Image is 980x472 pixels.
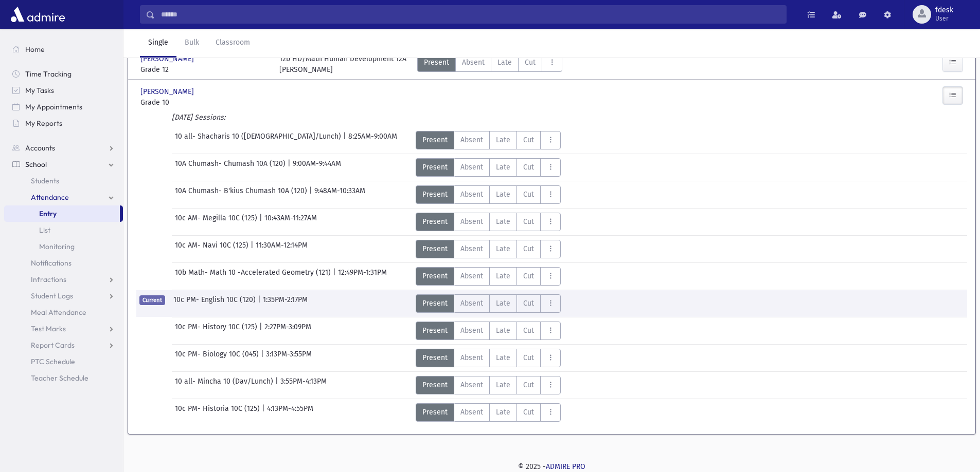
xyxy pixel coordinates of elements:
[251,240,256,258] span: |
[422,352,448,363] span: Present
[25,69,72,79] span: Time Tracking
[460,325,483,336] span: Absent
[497,57,512,68] span: Late
[264,213,317,231] span: 10:43AM-11:27AM
[496,298,510,309] span: Late
[175,240,251,258] span: 10c AM- Navi 10C (125)
[264,322,311,340] span: 2:27PM-3:09PM
[935,6,953,14] span: fdesk
[416,294,561,313] div: AttTypes
[422,135,448,145] span: Present
[523,380,534,390] span: Cut
[4,271,123,288] a: Infractions
[416,158,561,177] div: AttTypes
[422,407,448,418] span: Present
[523,189,534,200] span: Cut
[140,53,196,64] span: [PERSON_NAME]
[348,131,397,149] span: 8:25AM-9:00AM
[460,352,483,363] span: Absent
[31,373,88,383] span: Teacher Schedule
[4,370,123,386] a: Teacher Schedule
[4,41,123,58] a: Home
[4,115,123,131] a: My Reports
[175,322,259,340] span: 10c PM- History 10C (125)
[460,380,483,390] span: Absent
[496,189,510,200] span: Late
[31,193,69,202] span: Attendance
[460,135,483,145] span: Absent
[496,271,510,281] span: Late
[4,173,123,189] a: Students
[259,322,264,340] span: |
[4,99,123,115] a: My Appointments
[496,352,510,363] span: Late
[4,304,123,320] a: Meal Attendance
[496,216,510,227] span: Late
[31,291,73,300] span: Student Logs
[275,376,280,394] span: |
[261,349,266,367] span: |
[460,162,483,173] span: Absent
[462,57,485,68] span: Absent
[416,349,561,367] div: AttTypes
[25,143,55,153] span: Accounts
[263,294,308,313] span: 1:35PM-2:17PM
[25,86,54,95] span: My Tasks
[25,160,47,169] span: School
[523,325,534,336] span: Cut
[140,29,176,58] a: Single
[4,288,123,304] a: Student Logs
[173,294,258,313] span: 10c PM- English 10C (120)
[4,320,123,337] a: Test Marks
[343,131,348,149] span: |
[4,140,123,156] a: Accounts
[175,185,309,204] span: 10A Chumash- B'kius Chumash 10A (120)
[207,29,258,58] a: Classroom
[314,185,365,204] span: 9:48AM-10:33AM
[25,45,45,54] span: Home
[280,376,327,394] span: 3:55PM-4:13PM
[309,185,314,204] span: |
[523,407,534,418] span: Cut
[523,352,534,363] span: Cut
[523,243,534,254] span: Cut
[424,57,449,68] span: Present
[460,216,483,227] span: Absent
[4,222,123,238] a: List
[25,119,62,128] span: My Reports
[496,325,510,336] span: Late
[175,213,259,231] span: 10c AM- Megilla 10C (125)
[416,213,561,231] div: AttTypes
[288,158,293,177] span: |
[333,267,338,286] span: |
[175,131,343,149] span: 10 all- Shacharis 10 ([DEMOGRAPHIC_DATA]/Lunch)
[523,162,534,173] span: Cut
[416,376,561,394] div: AttTypes
[460,243,483,254] span: Absent
[31,176,59,185] span: Students
[496,380,510,390] span: Late
[31,308,86,317] span: Meal Attendance
[31,324,66,333] span: Test Marks
[31,357,75,366] span: PTC Schedule
[155,5,786,24] input: Search
[460,189,483,200] span: Absent
[422,162,448,173] span: Present
[417,53,562,75] div: AttTypes
[266,349,312,367] span: 3:13PM-3:55PM
[422,216,448,227] span: Present
[25,102,82,111] span: My Appointments
[175,267,333,286] span: 10b Math- Math 10 -Accelerated Geometry (121)
[422,298,448,309] span: Present
[31,258,72,268] span: Notifications
[4,353,123,370] a: PTC Schedule
[523,298,534,309] span: Cut
[258,294,263,313] span: |
[4,66,123,82] a: Time Tracking
[4,189,123,205] a: Attendance
[4,82,123,99] a: My Tasks
[416,403,561,422] div: AttTypes
[39,209,57,218] span: Entry
[496,162,510,173] span: Late
[175,349,261,367] span: 10c PM- Biology 10C (045)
